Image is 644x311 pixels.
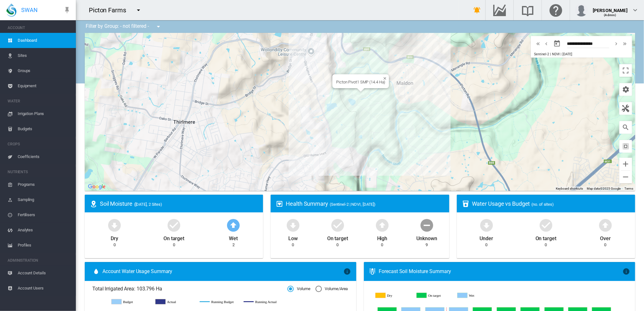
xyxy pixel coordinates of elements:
div: 0 [485,242,488,248]
g: Wet [457,293,494,298]
md-icon: icon-chevron-down [631,6,639,14]
div: On target [536,233,556,242]
button: icon-chevron-double-left [534,40,542,47]
md-icon: icon-magnify [622,124,629,131]
div: Picton Pivot1 SMP (14.4 Ha) [336,80,385,84]
md-icon: icon-select-all [622,143,629,150]
g: Budget [112,299,149,305]
span: SWAN [21,6,38,14]
div: 0 [604,242,606,248]
div: High [377,233,388,242]
span: Total Irrigated Area: 103.796 Ha [92,285,287,292]
md-icon: icon-arrow-up-bold-circle [598,217,613,233]
md-icon: Go to the Data Hub [492,6,507,14]
div: Water Usage vs Budget [472,200,630,208]
md-icon: icon-chevron-double-right [621,40,628,47]
span: Account Details [18,265,71,281]
md-icon: icon-arrow-up-bold-circle [375,217,390,233]
button: icon-select-all [619,140,632,153]
span: ACCOUNT [8,23,71,33]
md-icon: icon-checkbox-marked-circle [166,217,181,233]
md-icon: icon-checkbox-marked-circle [330,217,345,233]
span: Irrigation Plans [18,106,71,121]
g: Dry [375,293,412,298]
md-icon: icon-menu-down [155,23,162,30]
button: icon-menu-down [152,20,165,33]
img: SWAN-Landscape-Logo-Colour-drop.png [6,3,16,17]
md-icon: icon-bell-ring [473,6,481,14]
span: Account Users [18,281,71,296]
div: 0 [545,242,547,248]
md-icon: icon-checkbox-marked-circle [538,217,554,233]
button: icon-menu-down [132,4,145,16]
button: icon-chevron-right [612,40,621,47]
span: WATER [8,96,71,106]
button: Close [381,74,385,79]
span: Account Water Usage Summary [102,268,344,275]
img: profile.jpg [575,4,588,16]
button: icon-magnify [619,121,632,134]
md-icon: icon-minus-circle [419,217,434,233]
md-icon: icon-chevron-right [613,40,620,47]
a: Terms [624,187,633,190]
div: 0 [336,242,339,248]
span: Groups [18,63,71,78]
md-icon: icon-information [344,268,351,275]
button: Zoom in [619,158,632,170]
span: CROPS [8,139,71,149]
div: 0 [381,242,383,248]
g: Running Budget [200,299,237,305]
md-icon: icon-arrow-down-bold-circle [285,217,301,233]
span: ([DATE], 2 Sites) [134,202,162,207]
div: On target [327,233,348,242]
button: icon-bell-ring [471,4,483,16]
div: On target [163,233,184,242]
g: Actual [156,299,193,305]
md-icon: icon-arrow-down-bold-circle [479,217,494,233]
div: 9 [426,242,428,248]
div: Wet [229,233,238,242]
a: Open this area in Google Maps (opens a new window) [86,183,107,191]
md-icon: Click here for help [548,6,563,14]
span: Fertilisers [18,207,71,223]
div: Over [600,233,611,242]
div: Under [480,233,493,242]
div: Forecast Soil Moisture Summary [379,268,623,275]
img: Google [86,183,107,191]
md-icon: icon-chevron-double-left [535,40,542,47]
div: Unknown [416,233,437,242]
md-icon: icon-cup-water [462,200,469,208]
md-icon: icon-thermometer-lines [369,268,377,275]
md-icon: Search the knowledge base [520,6,535,14]
md-icon: icon-heart-box-outline [276,200,283,208]
g: On target [416,293,453,298]
span: Equipment [18,78,71,94]
div: [PERSON_NAME] [593,5,628,11]
div: 0 [292,242,294,248]
div: Health Summary [286,200,444,208]
div: 0 [113,242,116,248]
div: Filter by Group: - not filtered - [81,20,167,33]
span: Dashboard [18,33,71,48]
g: Running Actual [244,299,281,305]
span: NUTRIENTS [8,167,71,177]
span: Analytes [18,223,71,238]
div: Dry [111,233,118,242]
span: Profiles [18,238,71,253]
button: icon-chevron-left [542,40,550,47]
md-icon: icon-cog [622,86,629,93]
span: Programs [18,177,71,192]
span: (Sentinel-2 | NDVI, [DATE]) [330,202,376,207]
div: 2 [232,242,235,248]
md-icon: icon-water [92,268,100,275]
md-radio-button: Volume [287,286,310,292]
md-icon: icon-menu-down [135,6,142,14]
button: icon-cog [619,83,632,96]
button: md-calendar [551,37,563,50]
span: (Admin) [604,13,616,17]
md-icon: icon-information [623,268,630,275]
md-icon: icon-arrow-down-bold-circle [107,217,122,233]
md-icon: icon-arrow-up-bold-circle [226,217,241,233]
span: Sentinel-2 | NDVI [534,52,560,56]
button: Zoom out [619,171,632,183]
